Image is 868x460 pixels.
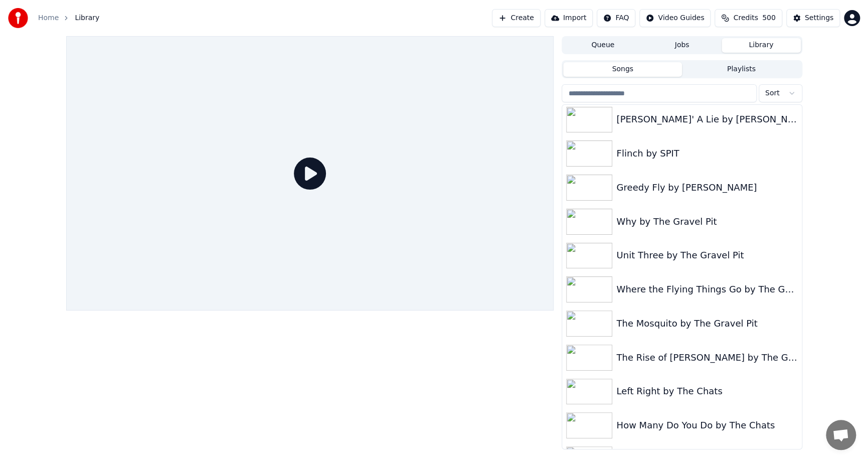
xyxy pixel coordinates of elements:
[563,62,682,77] button: Songs
[715,9,782,27] button: Credits500
[616,317,797,331] div: The Mosquito by The Gravel Pit
[639,9,711,27] button: Video Guides
[762,13,776,23] span: 500
[75,13,99,23] span: Library
[616,384,797,398] div: Left Right by The Chats
[492,9,541,27] button: Create
[563,38,642,53] button: Queue
[682,62,801,77] button: Playlists
[722,38,801,53] button: Library
[616,112,797,126] div: [PERSON_NAME]' A Lie by [PERSON_NAME] and the Lords of the Underworld
[786,9,840,27] button: Settings
[38,13,59,23] a: Home
[545,9,593,27] button: Import
[616,418,797,432] div: How Many Do You Do by The Chats
[616,215,797,229] div: Why by The Gravel Pit
[765,88,780,98] span: Sort
[616,351,797,365] div: The Rise of [PERSON_NAME] by The Gravel Pit
[8,8,28,28] img: youka
[616,248,797,262] div: Unit Three by The Gravel Pit
[616,146,797,161] div: Flinch by SPIT
[642,38,722,53] button: Jobs
[733,13,758,23] span: Credits
[805,13,833,23] div: Settings
[826,420,856,450] a: Open chat
[597,9,635,27] button: FAQ
[616,282,797,296] div: Where the Flying Things Go by The Gravel Pit
[616,181,797,195] div: Greedy Fly by [PERSON_NAME]
[38,13,99,23] nav: breadcrumb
